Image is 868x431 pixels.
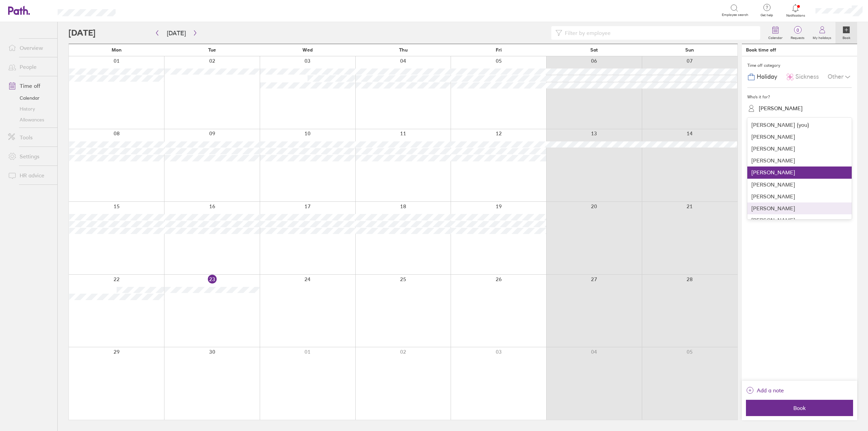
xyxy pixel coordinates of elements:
[3,169,57,182] a: HR advice
[134,7,151,13] div: Search
[3,41,57,55] a: Overview
[208,47,216,53] span: Tue
[751,405,848,411] span: Book
[835,22,857,44] a: Book
[496,47,502,53] span: Fri
[764,34,787,40] label: Calendar
[590,47,598,53] span: Sat
[747,191,852,202] div: [PERSON_NAME]
[828,71,852,83] div: Other
[747,155,852,166] div: [PERSON_NAME]
[756,13,778,17] span: Get help
[795,73,819,80] span: Sickness
[562,26,756,39] input: Filter by employee
[3,60,57,74] a: People
[809,22,835,44] a: My holidays
[112,47,122,53] span: Mon
[3,114,57,125] a: Allowances
[785,14,807,18] span: Notifications
[746,47,776,53] div: Book time off
[747,214,852,226] div: [PERSON_NAME]
[839,34,854,40] label: Book
[809,34,835,40] label: My holidays
[3,93,57,103] a: Calendar
[3,103,57,114] a: History
[747,202,852,214] div: [PERSON_NAME]
[787,34,809,40] label: Requests
[785,3,807,18] a: Notifications
[302,47,313,53] span: Wed
[757,385,784,396] span: Add a note
[759,105,803,112] div: [PERSON_NAME]
[3,131,57,144] a: Tools
[399,47,408,53] span: Thu
[747,92,852,102] div: Who's it for?
[747,131,852,143] div: [PERSON_NAME]
[685,47,694,53] span: Sun
[747,143,852,155] div: [PERSON_NAME]
[764,22,787,44] a: Calendar
[787,27,809,33] span: 0
[747,179,852,191] div: [PERSON_NAME]
[3,150,57,163] a: Settings
[746,400,853,416] button: Book
[722,13,748,17] span: Employee search
[161,27,191,39] button: [DATE]
[747,60,852,71] div: Time off category
[787,22,809,44] a: 0Requests
[747,166,852,178] div: [PERSON_NAME]
[3,79,57,93] a: Time off
[747,119,852,131] div: [PERSON_NAME] (you)
[757,73,777,80] span: Holiday
[746,385,784,396] button: Add a note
